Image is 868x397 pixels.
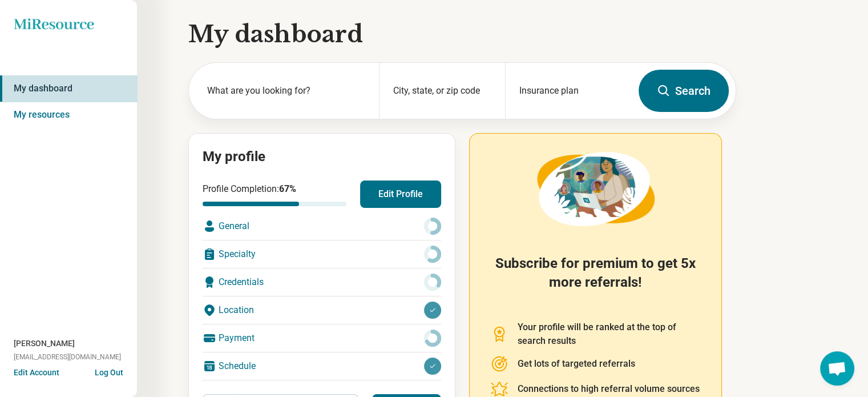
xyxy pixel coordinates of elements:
h2: My profile [203,147,441,167]
p: Connections to high referral volume sources [518,382,700,396]
div: Profile Completion: [203,182,346,206]
label: What are you looking for? [207,84,365,98]
h2: Subscribe for premium to get 5x more referrals! [490,254,701,307]
div: Schedule [203,352,441,380]
p: Your profile will be ranked at the top of search results [518,320,701,348]
h1: My dashboard [188,18,736,50]
span: [PERSON_NAME] [14,338,75,350]
button: Log Out [95,367,123,376]
div: Credentials [203,268,441,296]
div: Specialty [203,240,441,268]
div: Open chat [820,351,854,386]
button: Search [639,70,729,112]
p: Get lots of targeted referrals [518,357,635,371]
div: Payment [203,324,441,352]
div: Location [203,296,441,324]
div: General [203,212,441,240]
button: Edit Account [14,367,59,379]
button: Edit Profile [360,181,441,208]
span: 67 % [279,183,296,194]
span: [EMAIL_ADDRESS][DOMAIN_NAME] [14,352,121,362]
